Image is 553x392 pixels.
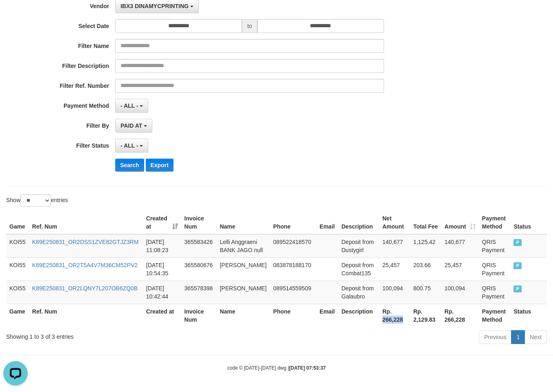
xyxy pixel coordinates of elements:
th: Rp. 266,228 [379,304,410,327]
th: Email [316,211,338,234]
button: - ALL - [115,139,148,152]
td: 140,677 [441,234,479,258]
th: Status [510,211,547,234]
a: K89E250831_OR2LQNY7L207OB6ZQ0B [32,285,138,292]
th: Name [217,211,270,234]
th: Ref. Num [29,211,143,234]
small: code © [DATE]-[DATE] dwg | [227,365,326,371]
td: 083878188170 [270,257,316,281]
td: 100,094 [379,281,410,304]
a: Previous [479,330,511,344]
div: Showing 1 to 3 of 3 entries [6,329,224,341]
td: 25,457 [441,257,479,281]
td: KOI55 [6,281,29,304]
span: to [242,19,257,33]
td: 100,094 [441,281,479,304]
td: 25,457 [379,257,410,281]
span: PAID [513,262,522,269]
td: [DATE] 11:08:23 [143,234,181,258]
a: 1 [511,330,525,344]
th: Phone [270,211,316,234]
span: - ALL - [121,142,138,149]
select: Showentries [20,194,51,207]
td: 1,125.42 [410,234,441,258]
th: Game [6,211,29,234]
th: Invoice Num [181,211,217,234]
th: Total Fee [410,211,441,234]
th: Game [6,304,29,327]
th: Name [217,304,270,327]
td: 089514559509 [270,281,316,304]
td: 365578398 [181,281,217,304]
td: 089522418570 [270,234,316,258]
th: Payment Method [479,211,511,234]
td: Deposit from Galaubro [338,281,380,304]
td: [PERSON_NAME] [217,281,270,304]
td: [DATE] 10:54:35 [143,257,181,281]
th: Description [338,211,380,234]
span: - ALL - [121,102,138,109]
button: Search [115,159,144,172]
a: K89E250831_OR2DSS1ZVE82GTJZ3RM [32,239,138,245]
th: Ref. Num [29,304,143,327]
button: Open LiveChat chat widget [3,3,28,28]
th: Email [316,304,338,327]
td: 365583426 [181,234,217,258]
span: PAID [513,239,522,246]
a: Next [524,330,547,344]
th: Phone [270,304,316,327]
th: Amount: activate to sort column ascending [441,211,479,234]
strong: [DATE] 07:53:37 [289,365,326,371]
th: Created at [143,304,181,327]
td: Deposit from Combat135 [338,257,380,281]
td: Lelli Anggraeni BANK JAGO null [217,234,270,258]
td: QRIS Payment [479,281,511,304]
span: IBX3 DINAMYCPRINTING [121,3,189,9]
td: 800.75 [410,281,441,304]
td: 365580676 [181,257,217,281]
th: Rp. 266,228 [441,304,479,327]
th: Invoice Num [181,304,217,327]
label: Show entries [6,194,68,207]
a: K89E250831_OR2T5A4V7M36CM52PV2 [32,262,138,268]
th: Payment Method [479,304,511,327]
td: KOI55 [6,234,29,258]
button: PAID AT [115,119,152,133]
button: - ALL - [115,99,148,113]
th: Rp. 2,129.83 [410,304,441,327]
button: Export [146,159,173,172]
span: PAID AT [121,122,142,129]
span: PAID [513,285,522,292]
th: Status [510,304,547,327]
td: Deposit from Dustygirl [338,234,380,258]
td: KOI55 [6,257,29,281]
td: [PERSON_NAME] [217,257,270,281]
td: 140,677 [379,234,410,258]
td: QRIS Payment [479,257,511,281]
th: Created at: activate to sort column ascending [143,211,181,234]
th: Net Amount [379,211,410,234]
td: QRIS Payment [479,234,511,258]
th: Description [338,304,380,327]
td: 203.66 [410,257,441,281]
td: [DATE] 10:42:44 [143,281,181,304]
